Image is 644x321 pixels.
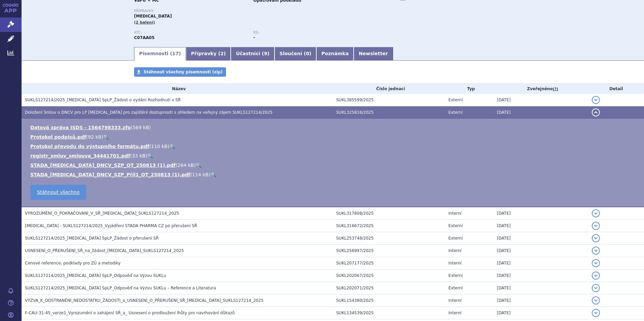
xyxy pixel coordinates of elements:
[592,96,600,104] button: detail
[592,309,600,317] button: detail
[30,153,130,158] a: registr_smluv_smlouva_34441701.pdf
[275,47,316,61] a: Sloučení (0)
[25,286,216,290] span: SUKLS127214/2025_Propranolol SpLP_Odpověď na Výzvu SUKLu – Reference a Literatura
[30,172,190,177] a: STADA_[MEDICAL_DATA]_DNCV_SZP_Příl1_OT_250813 (1).pdf
[493,232,588,245] td: [DATE]
[448,211,461,216] span: Interní
[493,270,588,282] td: [DATE]
[333,294,445,307] td: SUKL154380/2025
[134,47,186,61] a: Písemnosti (17)
[448,236,462,241] span: Externí
[493,84,588,94] th: Zveřejněno
[592,247,600,255] button: detail
[25,110,272,115] span: Doložení Smluv o DNCV pro LP Propranolol pro zajištění dostupnosti s ohledem na veřejný zájem SUK...
[186,47,231,61] a: Přípravky (2)
[333,106,445,119] td: SUKL325816/2025
[592,234,600,242] button: detail
[448,311,461,315] span: Interní
[253,31,366,35] p: RS:
[25,311,235,315] span: F-CAU-31-45_verze1_Vyrozumění o zahájení SŘ_a_ Usnesení o prodloužení lhůty pro navrhování důkazů
[134,31,247,35] p: ATC:
[333,232,445,245] td: SUKL253748/2025
[30,144,149,149] a: Protokol převodu do výstupního formátu.pdf
[448,273,462,278] span: Externí
[25,98,181,102] span: SUKLS127214/2025_Propranolol SpLP_Žádost o vydání Rozhodnutí v SŘ
[333,207,445,220] td: SUKL317808/2025
[25,298,263,303] span: VÝZVA_K_ODSTRANĚNÍ_NEDOSTATKU_ŽÁDOSTI_a_USNESENÍ_O_PŘERUŠENÍ_SŘ_PROPRANOLOL_SUKLS127214_2025
[553,87,558,92] abbr: (?)
[134,20,155,25] span: (2 balení)
[134,9,373,13] p: Přípravky:
[134,67,226,77] a: Stáhnout všechny písemnosti (zip)
[333,257,445,270] td: SUKL207177/2025
[448,223,462,228] span: Externí
[30,134,637,140] li: ( )
[30,134,86,140] a: Protokol podpisů.pdf
[25,273,166,278] span: SUKLS127214/2025_Propranolol SpLP_Odpověď na Výzvu SUKLu
[22,84,333,94] th: Název
[448,298,461,303] span: Interní
[25,261,121,265] span: Cenové reference, podklady pro ZÚ a metodiky
[143,70,223,74] span: Stáhnout všechny písemnosti (zip)
[25,248,184,253] span: USNESENÍ_O_PŘERUŠENÍ_SŘ_na_žádost_PROPRANOLOL_SUKLS127214_2025
[448,248,461,253] span: Interní
[151,144,168,149] span: 110 kB
[493,245,588,257] td: [DATE]
[30,124,637,131] li: ( )
[192,172,208,177] span: 114 kB
[493,294,588,307] td: [DATE]
[231,47,274,61] a: Účastníci (9)
[493,282,588,294] td: [DATE]
[25,223,197,228] span: Propranolol - SUKLS127214/2025_Vyjádření STADA PHARMA CZ po přerušení SŘ
[147,153,153,158] a: 🔍
[134,35,155,40] strong: PROPRANOLOL
[445,84,493,94] th: Typ
[30,152,637,159] li: ( )
[132,153,146,158] span: 33 kB
[493,220,588,232] td: [DATE]
[493,207,588,220] td: [DATE]
[253,35,255,40] strong: -
[592,222,600,230] button: detail
[25,236,159,241] span: SUKLS127214/2025_Propranolol SpLP_Žádost o přerušení SŘ
[264,51,267,56] span: 9
[132,125,149,130] span: 569 kB
[592,209,600,217] button: detail
[172,51,179,56] span: 17
[211,172,216,177] a: 🔍
[333,282,445,294] td: SUKL202071/2025
[30,185,86,200] a: Stáhnout všechno
[588,84,644,94] th: Detail
[316,47,354,61] a: Poznámka
[448,261,461,265] span: Interní
[333,307,445,319] td: SUKL134539/2025
[178,163,194,168] span: 264 kB
[30,125,131,130] a: Datová zpráva ISDS - 1564798333.zfo
[493,257,588,270] td: [DATE]
[25,211,179,216] span: VYROZUMĚNÍ_O_POKRAČOVÁNÍ_V_SŘ_PROPRANOLOL_SUKLS127214_2025
[333,84,445,94] th: Číslo jednací
[103,134,109,140] a: 🔍
[592,296,600,305] button: detail
[592,108,600,116] button: detail
[448,98,462,102] span: Externí
[333,270,445,282] td: SUKL202067/2025
[333,245,445,257] td: SUKL256997/2025
[493,307,588,319] td: [DATE]
[134,14,172,19] span: [MEDICAL_DATA]
[196,163,201,168] a: 🔍
[592,284,600,292] button: detail
[30,162,637,169] li: ( )
[169,144,175,149] a: 🔍
[354,47,393,61] a: Newsletter
[30,143,637,150] li: ( )
[30,171,637,178] li: ( )
[592,272,600,280] button: detail
[448,110,462,115] span: Externí
[306,51,309,56] span: 0
[493,106,588,119] td: [DATE]
[592,259,600,267] button: detail
[88,134,101,140] span: 92 kB
[333,220,445,232] td: SUKL316672/2025
[493,94,588,106] td: [DATE]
